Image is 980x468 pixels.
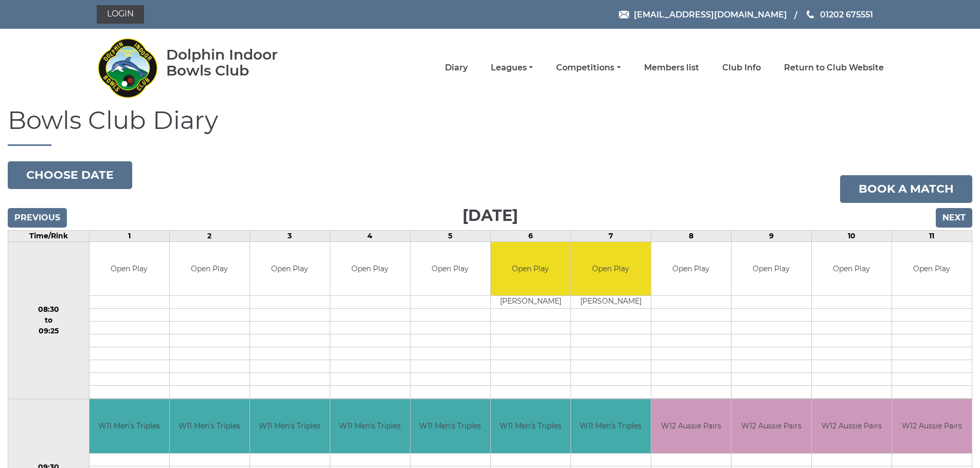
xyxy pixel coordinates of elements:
a: Phone us 01202 675551 [805,8,873,21]
td: Open Play [90,242,169,296]
a: Return to Club Website [784,62,884,73]
a: Book a match [840,175,972,203]
td: W11 Men's Triples [491,399,571,453]
h1: Bowls Club Diary [8,107,972,146]
a: Diary [445,62,468,73]
td: W12 Aussie Pairs [651,399,731,453]
a: Login [97,5,144,24]
td: 3 [250,230,330,241]
td: Open Play [250,242,330,296]
td: Open Play [491,242,571,296]
a: Competitions [556,62,620,73]
input: Next [936,208,972,228]
td: Time/Rink [8,230,90,241]
a: Email [EMAIL_ADDRESS][DOMAIN_NAME] [619,8,787,21]
div: Dolphin Indoor Bowls Club [166,47,311,79]
td: Open Play [651,242,731,296]
td: 8 [651,230,731,241]
td: 1 [89,230,169,241]
a: Club Info [722,62,761,73]
td: Open Play [892,242,972,296]
td: [PERSON_NAME] [491,296,571,309]
td: 7 [571,230,651,241]
input: Previous [8,208,67,228]
td: W11 Men's Triples [170,399,250,453]
td: 6 [490,230,571,241]
td: Open Play [170,242,250,296]
td: [PERSON_NAME] [571,296,651,309]
img: Email [619,11,629,18]
td: Open Play [732,242,811,296]
td: Open Play [411,242,490,296]
td: 5 [410,230,490,241]
td: Open Play [330,242,410,296]
button: Choose date [8,161,132,189]
td: 11 [892,230,972,241]
a: Members list [644,62,699,73]
td: W11 Men's Triples [250,399,330,453]
img: Dolphin Indoor Bowls Club [97,32,158,104]
td: Open Play [571,242,651,296]
td: 10 [811,230,892,241]
span: [EMAIL_ADDRESS][DOMAIN_NAME] [634,9,787,19]
img: Phone us [807,10,814,18]
td: W11 Men's Triples [330,399,410,453]
td: W12 Aussie Pairs [732,399,811,453]
td: 08:30 to 09:25 [8,241,90,399]
td: W11 Men's Triples [90,399,169,453]
td: 9 [731,230,811,241]
td: 4 [330,230,410,241]
td: W12 Aussie Pairs [892,399,972,453]
td: W11 Men's Triples [411,399,490,453]
td: W11 Men's Triples [571,399,651,453]
td: 2 [169,230,250,241]
td: Open Play [812,242,892,296]
span: 01202 675551 [820,9,873,19]
a: Leagues [491,62,533,73]
td: W12 Aussie Pairs [812,399,892,453]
